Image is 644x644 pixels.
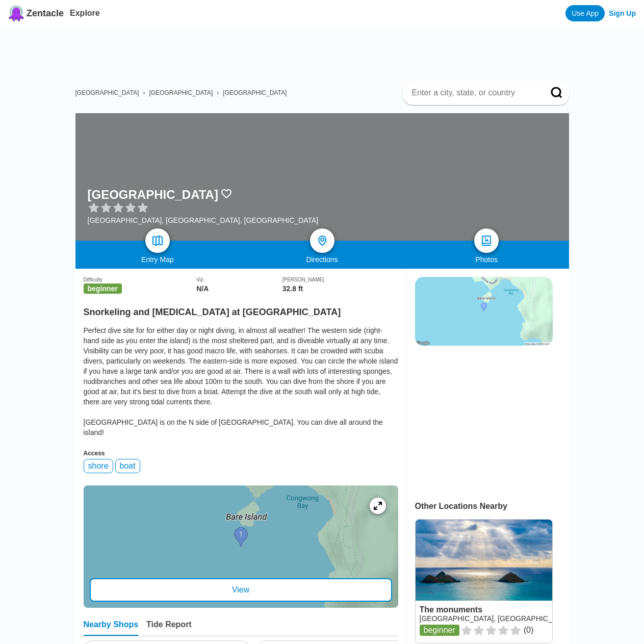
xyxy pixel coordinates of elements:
img: photos [480,235,493,247]
span: beginner [84,284,122,294]
div: Photos [404,255,569,264]
h2: Snorkeling and [MEDICAL_DATA] at [GEOGRAPHIC_DATA] [84,301,398,318]
span: › [143,89,145,96]
img: directions [316,235,328,247]
a: Use App [565,5,605,21]
iframe: Advertisement [84,27,569,72]
span: › [217,89,219,96]
img: map [151,235,164,247]
div: Other Locations Nearby [415,502,569,511]
div: Directions [240,255,404,264]
div: Entry Map [75,255,240,264]
span: Zentacle [27,8,64,19]
div: boat [115,459,140,473]
a: [GEOGRAPHIC_DATA] [149,89,213,96]
a: Sign Up [609,9,636,17]
div: [PERSON_NAME] [282,277,398,282]
div: Viz [196,277,282,282]
div: 32.8 ft [282,285,398,293]
input: Enter a city, state, or country [411,88,536,98]
div: N/A [196,285,282,293]
a: map [145,228,170,253]
div: Perfect dive site for for either day or night diving, in almost all weather! The western side (ri... [84,325,398,437]
h1: [GEOGRAPHIC_DATA] [88,188,218,202]
img: staticmap [415,277,553,346]
a: entry mapView [84,485,398,608]
div: Nearby Shops [84,620,139,636]
iframe: Advertisement [415,356,552,483]
a: Zentacle logoZentacle [8,5,64,21]
a: [GEOGRAPHIC_DATA] [75,89,139,96]
a: photos [474,228,499,253]
div: Access [84,450,398,457]
img: Zentacle logo [8,5,24,21]
a: Explore [70,9,100,17]
div: View [90,578,392,602]
div: [GEOGRAPHIC_DATA], [GEOGRAPHIC_DATA], [GEOGRAPHIC_DATA] [88,216,319,224]
div: shore [84,459,113,473]
a: [GEOGRAPHIC_DATA] [223,89,287,96]
div: Tide Report [146,620,192,636]
div: Difficulty [84,277,197,282]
